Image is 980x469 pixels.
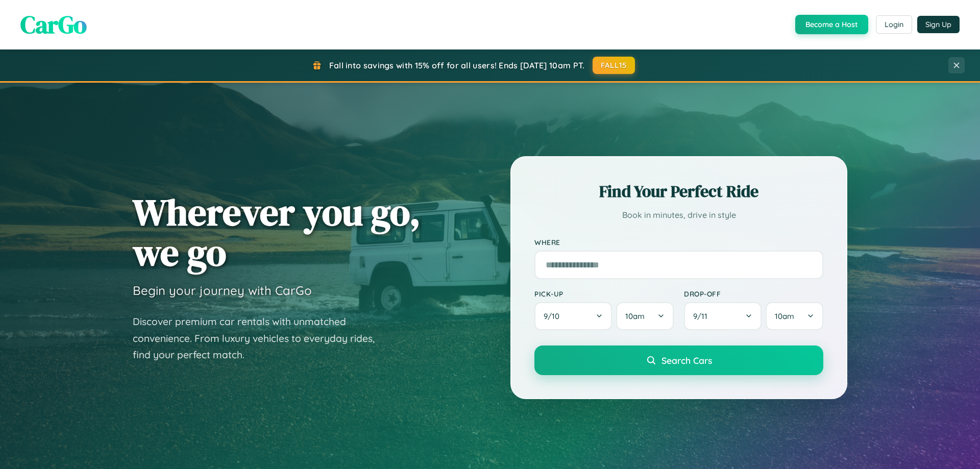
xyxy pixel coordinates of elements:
[684,289,823,298] label: Drop-off
[534,238,823,246] label: Where
[534,302,612,330] button: 9/10
[534,345,823,375] button: Search Cars
[534,208,823,223] p: Book in minutes, drive in style
[534,289,674,298] label: Pick-up
[917,16,960,33] button: Sign Up
[133,192,421,273] h1: Wherever you go, we go
[693,311,713,321] span: 9 / 11
[534,180,823,203] h2: Find Your Perfect Ride
[616,302,674,330] button: 10am
[766,302,823,330] button: 10am
[661,355,712,366] span: Search Cars
[329,60,585,70] span: Fall into savings with 15% off for all users! Ends [DATE] 10am PT.
[684,302,762,330] button: 9/11
[20,8,87,41] span: CarGo
[625,311,645,321] span: 10am
[876,15,912,34] button: Login
[795,15,868,34] button: Become a Host
[775,311,794,321] span: 10am
[593,57,635,74] button: FALL15
[544,311,565,321] span: 9 / 10
[133,313,388,363] p: Discover premium car rentals with unmatched convenience. From luxury vehicles to everyday rides, ...
[133,283,312,298] h3: Begin your journey with CarGo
